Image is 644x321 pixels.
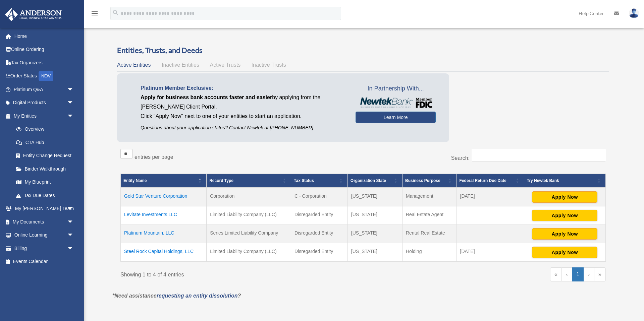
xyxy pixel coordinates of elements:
button: Apply Now [532,191,597,203]
div: NEW [39,71,53,81]
a: Binder Walkthrough [9,162,80,176]
span: arrow_drop_down [67,215,80,229]
span: Federal Return Due Date [460,178,506,183]
td: Gold Star Venture Corporation [121,188,207,206]
td: Platinum Mountain, LLC [121,224,207,243]
td: [DATE] [457,243,524,262]
a: Learn More [356,112,436,123]
td: Holding [402,243,457,262]
td: Disregarded Entity [291,243,348,262]
td: Disregarded Entity [291,206,348,224]
span: arrow_drop_down [67,229,80,242]
div: Showing 1 to 4 of 4 entries [120,267,358,279]
a: Billingarrow_drop_down [5,242,84,255]
a: My Documentsarrow_drop_down [5,215,84,229]
a: Tax Organizers [5,56,84,69]
td: Rental Real Estate [402,224,457,243]
th: Organization State: Activate to sort [347,174,402,188]
a: My Blueprint [9,176,80,189]
td: Levitate Investments LLC [121,206,207,224]
a: Entity Change Request [9,149,80,163]
span: Entity Name [123,178,147,183]
a: Order StatusNEW [5,69,84,83]
p: Click "Apply Now" next to one of your entities to start an application. [141,112,345,121]
a: My Entitiesarrow_drop_down [5,109,80,123]
a: Online Ordering [5,43,84,56]
td: [US_STATE] [347,224,402,243]
a: Previous [562,267,572,281]
a: Tax Due Dates [9,189,80,202]
p: Platinum Member Exclusive: [141,83,345,93]
span: arrow_drop_down [67,242,80,255]
a: 1 [572,267,584,281]
td: Corporation [207,188,291,206]
span: arrow_drop_down [67,202,80,216]
span: Active Entities [117,62,151,68]
a: requesting an entity dissolution [157,293,238,299]
span: Organization State [351,178,386,183]
td: [US_STATE] [347,206,402,224]
td: Limited Liability Company (LLC) [207,243,291,262]
td: Series Limited Liability Company [207,224,291,243]
span: arrow_drop_down [67,83,80,97]
td: Limited Liability Company (LLC) [207,206,291,224]
th: Business Purpose: Activate to sort [402,174,457,188]
p: by applying from the [PERSON_NAME] Client Portal. [141,93,345,112]
a: First [550,267,562,281]
th: Tax Status: Activate to sort [291,174,348,188]
a: Events Calendar [5,255,84,268]
a: My [PERSON_NAME] Teamarrow_drop_down [5,202,84,215]
span: Inactive Trusts [252,62,286,68]
a: Last [594,267,606,281]
span: In Partnership With... [356,83,436,94]
td: [DATE] [457,188,524,206]
span: Business Purpose [405,178,440,183]
a: Overview [9,123,77,136]
td: Management [402,188,457,206]
button: Apply Now [532,210,597,221]
div: Try Newtek Bank [527,177,595,185]
th: Record Type: Activate to sort [207,174,291,188]
span: Apply for business bank accounts faster and easier [141,94,272,100]
h3: Entities, Trusts, and Deeds [117,45,609,56]
button: Apply Now [532,247,597,258]
a: Next [584,267,594,281]
img: User Pic [629,8,639,18]
span: Tax Status [294,178,314,183]
td: [US_STATE] [347,243,402,262]
p: Questions about your application status? Contact Newtek at [PHONE_NUMBER] [141,124,345,132]
span: Active Trusts [210,62,241,68]
a: Digital Productsarrow_drop_down [5,96,84,110]
td: Real Estate Agent [402,206,457,224]
th: Federal Return Due Date: Activate to sort [457,174,524,188]
th: Try Newtek Bank : Activate to sort [524,174,605,188]
button: Apply Now [532,228,597,240]
a: menu [91,12,99,17]
span: Record Type [209,178,233,183]
td: C - Corporation [291,188,348,206]
label: entries per page [135,154,173,160]
span: Inactive Entities [162,62,199,68]
td: Steel Rock Capital Holdings, LLC [121,243,207,262]
td: Disregarded Entity [291,224,348,243]
a: Online Learningarrow_drop_down [5,229,84,242]
a: Platinum Q&Aarrow_drop_down [5,83,84,96]
a: CTA Hub [9,136,80,149]
img: NewtekBankLogoSM.png [359,98,432,108]
a: Home [5,29,84,43]
i: menu [91,9,99,17]
i: search [112,9,119,16]
td: [US_STATE] [347,188,402,206]
th: Entity Name: Activate to invert sorting [121,174,207,188]
span: arrow_drop_down [67,96,80,110]
img: Anderson Advisors Platinum Portal [3,8,64,21]
em: *Need assistance ? [112,293,241,299]
label: Search: [451,155,470,161]
span: arrow_drop_down [67,109,80,123]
